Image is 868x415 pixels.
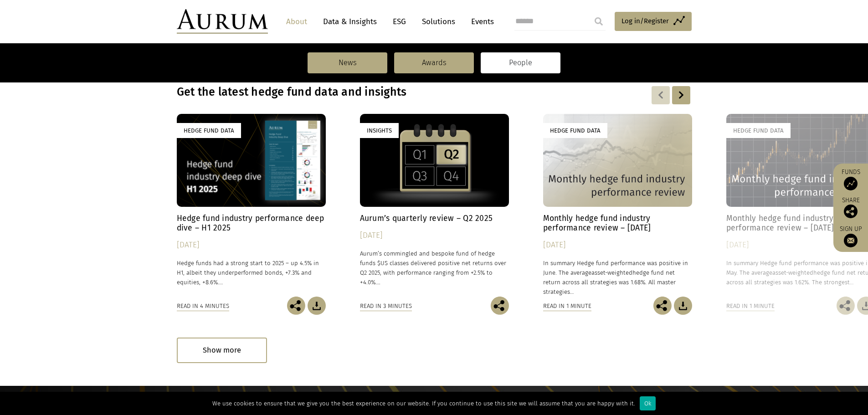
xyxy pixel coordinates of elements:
[388,13,411,30] a: ESG
[543,214,692,233] h4: Monthly hedge fund industry performance review – [DATE]
[360,301,412,311] div: Read in 3 minutes
[844,234,858,247] img: Sign up to our newsletter
[360,114,509,297] a: Insights Aurum’s quarterly review – Q2 2025 [DATE] Aurum’s commingled and bespoke fund of hedge f...
[543,123,607,138] div: Hedge Fund Data
[318,13,381,30] a: Data & Insights
[177,85,574,99] h3: Get the latest hedge fund data and insights
[772,269,813,276] span: asset-weighted
[177,258,326,287] p: Hedge funds had a strong start to 2025 – up 4.5% in H1, albeit they underperformed bonds, +7.3% a...
[726,123,791,138] div: Hedge Fund Data
[177,114,326,297] a: Hedge Fund Data Hedge fund industry performance deep dive – H1 2025 [DATE] Hedge funds had a stro...
[491,297,509,315] img: Share this post
[360,249,509,287] p: Aurum’s commingled and bespoke fund of hedge funds $US classes delivered positive net returns ove...
[543,239,692,251] div: [DATE]
[177,214,326,233] h4: Hedge fund industry performance deep dive – H1 2025
[467,13,494,30] a: Events
[726,301,775,311] div: Read in 1 minute
[591,269,632,276] span: asset-weighted
[838,197,863,218] div: Share
[308,52,387,73] a: News
[177,338,267,363] div: Show more
[360,214,509,223] h4: Aurum’s quarterly review – Q2 2025
[844,205,858,218] img: Share this post
[177,239,326,251] div: [DATE]
[282,13,312,30] a: About
[844,177,858,190] img: Access Funds
[543,258,692,297] p: In summary Hedge fund performance was positive in June. The average hedge fund net return across ...
[360,229,509,242] div: [DATE]
[837,297,855,315] img: Share this post
[177,123,241,138] div: Hedge Fund Data
[481,52,560,73] a: People
[838,168,863,190] a: Funds
[287,297,305,315] img: Share this post
[417,13,460,30] a: Solutions
[308,297,326,315] img: Download Article
[543,114,692,297] a: Hedge Fund Data Monthly hedge fund industry performance review – [DATE] [DATE] In summary Hedge f...
[838,225,863,247] a: Sign up
[615,12,692,31] a: Log in/Register
[653,297,672,315] img: Share this post
[394,52,474,73] a: Awards
[360,123,399,138] div: Insights
[177,301,229,311] div: Read in 4 minutes
[177,9,268,34] img: Aurum
[590,12,608,31] input: Submit
[543,301,591,311] div: Read in 1 minute
[621,15,669,26] span: Log in/Register
[674,297,692,315] img: Download Article
[640,396,656,410] div: Ok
